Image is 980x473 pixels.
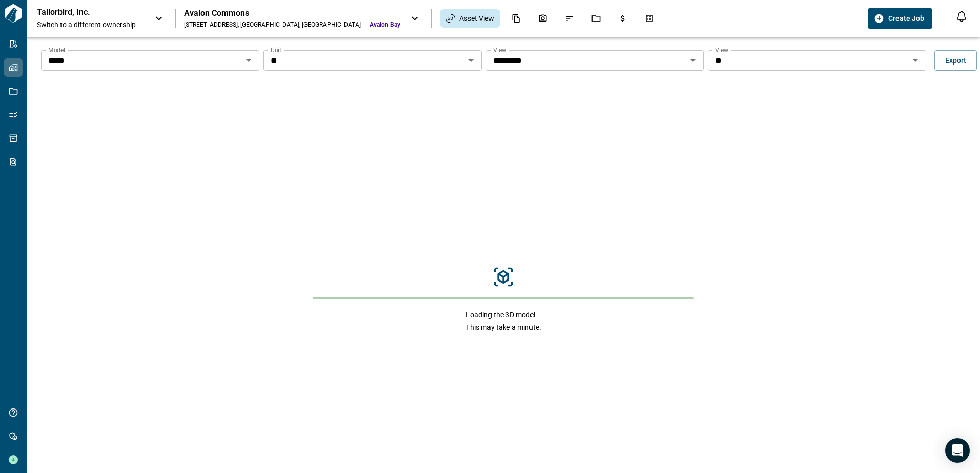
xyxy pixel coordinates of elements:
[37,7,129,17] p: Tailorbird, Inc.
[505,10,527,27] div: Documents
[459,13,494,24] span: Asset View
[868,8,932,29] button: Create Job
[464,53,478,68] button: Open
[37,19,145,30] span: Switch to a different ownership
[493,46,506,54] label: View
[612,10,634,27] div: Budgets
[466,322,541,332] span: This may take a minute.
[953,8,970,25] button: Open notification feed
[184,20,361,29] div: [STREET_ADDRESS] , [GEOGRAPHIC_DATA] , [GEOGRAPHIC_DATA]
[934,50,977,71] button: Export
[370,20,400,29] span: Avalon Bay
[184,8,400,18] div: Avalon Commons
[908,53,923,68] button: Open
[466,310,541,320] span: Loading the 3D model
[241,53,256,68] button: Open
[48,46,65,54] label: Model
[715,46,728,54] label: View
[686,53,700,68] button: Open
[271,46,281,54] label: Unit
[639,10,660,27] div: Takeoff Center
[440,9,500,28] div: Asset View
[945,438,970,463] div: Open Intercom Messenger
[888,13,924,24] span: Create Job
[532,10,554,27] div: Photos
[945,55,966,66] span: Export
[559,10,580,27] div: Issues & Info
[585,10,607,27] div: Jobs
